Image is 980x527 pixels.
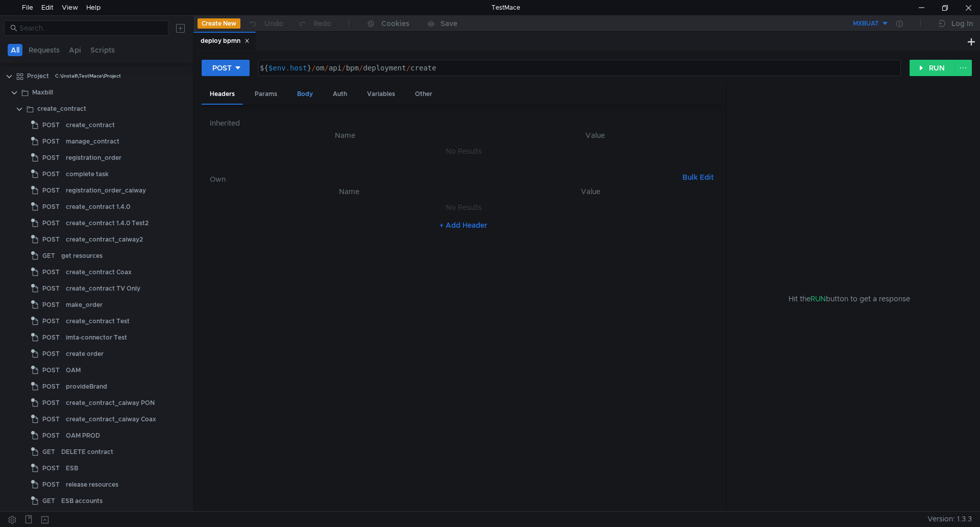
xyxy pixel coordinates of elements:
div: POST [212,62,232,74]
input: Search... [19,22,162,34]
button: All [8,44,22,56]
div: Cookies [381,17,409,30]
div: Body [289,85,321,104]
span: POST [42,412,60,427]
span: Version: 1.3.3 [927,512,972,526]
div: registration_order_caiway [66,183,146,198]
span: RUN [811,294,826,303]
div: provideBrand [66,379,107,394]
button: Api [66,44,84,56]
div: ESB [66,461,78,476]
span: POST [42,281,60,296]
span: POST [42,166,60,182]
button: Requests [26,44,63,56]
span: POST [42,265,60,280]
div: ESB accounts [61,493,103,509]
th: Value [472,185,709,198]
h6: Own [210,173,678,185]
span: POST [42,215,60,231]
div: complete task [66,166,109,182]
span: POST [42,134,60,149]
span: GET [42,510,55,525]
div: Redo [313,17,331,30]
div: create_contract_caiway Coax [66,412,156,427]
button: Undo [240,16,290,31]
span: GET [42,444,55,460]
span: GET [42,248,55,263]
span: POST [42,428,60,443]
nz-embed-empty: No Results [446,203,482,212]
span: POST [42,330,60,345]
button: Scripts [87,44,118,56]
div: create_contract_caiway PON [66,395,155,411]
div: Log In [951,17,973,30]
h6: Inherited [210,117,718,129]
div: manage_contract [66,134,119,149]
div: create_contract Coax [66,265,132,280]
span: GET [42,493,55,509]
nz-embed-empty: No Results [446,147,482,156]
div: create_contract [37,101,86,116]
th: Value [472,129,718,141]
div: C:\Install\TestMace\Project [55,68,121,84]
div: Other [407,85,440,104]
div: create_contract [66,117,115,133]
div: OAM [66,363,81,378]
div: Auth [325,85,355,104]
span: POST [42,232,60,247]
button: + Add Header [435,219,492,231]
span: POST [42,395,60,411]
span: POST [42,477,60,492]
span: POST [42,297,60,313]
div: get resources [61,248,103,263]
div: create_contract 1.4.0 Test2 [66,215,149,231]
div: create_contract TV Only [66,281,140,296]
div: create_contract 1.4.0 [66,199,130,214]
div: create order [66,346,104,362]
div: deploy bpmn [201,36,250,46]
div: make_order [66,297,103,313]
div: OAM PROD [66,428,100,443]
span: POST [42,199,60,214]
div: MXBUAT [853,19,879,29]
div: Save [440,20,457,27]
div: registration_order [66,150,121,165]
span: POST [42,117,60,133]
span: Hit the button to get a response [789,293,910,304]
div: imta-connector Test [66,330,127,345]
th: Name [218,129,472,141]
div: ESB Copy [61,510,91,525]
button: RUN [910,60,955,76]
div: create_contract_caiway2 [66,232,143,247]
button: Redo [290,16,338,31]
span: POST [42,379,60,394]
th: Name [226,185,472,198]
div: Undo [264,17,283,30]
div: Maxbill [32,85,53,100]
div: Variables [359,85,403,104]
div: DELETE contract [61,444,113,460]
button: MXBUAT [818,15,889,32]
span: POST [42,314,60,329]
div: Params [247,85,285,104]
div: release resources [66,477,118,492]
button: POST [202,60,250,76]
button: Create New [198,18,240,29]
div: create_contract Test [66,314,130,329]
span: POST [42,363,60,378]
button: Bulk Edit [678,171,718,183]
div: Headers [202,85,243,105]
span: POST [42,183,60,198]
span: POST [42,346,60,362]
span: POST [42,461,60,476]
div: Project [27,68,49,84]
span: POST [42,150,60,165]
